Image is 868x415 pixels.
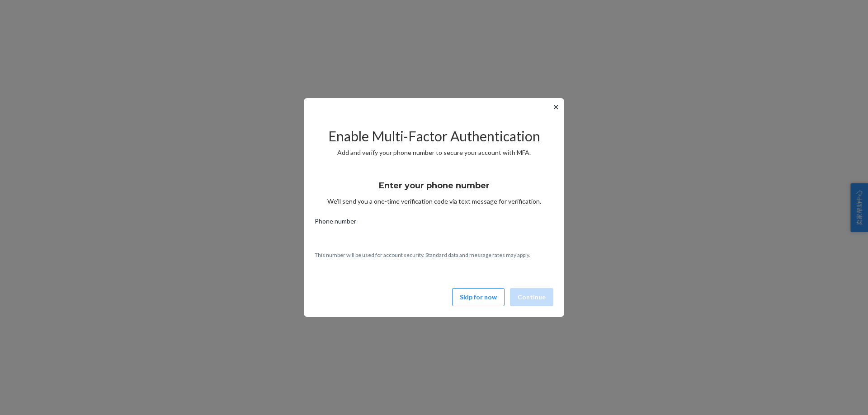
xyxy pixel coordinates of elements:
[551,102,561,112] button: ✕
[315,251,553,259] p: This number will be used for account security. Standard data and message rates may apply.
[315,173,553,206] div: We’ll send you a one-time verification code via text message for verification.
[315,148,553,157] p: Add and verify your phone number to secure your account with MFA.
[315,129,553,144] h2: Enable Multi-Factor Authentication
[315,217,356,229] span: Phone number
[452,288,505,306] button: Skip for now
[510,288,553,306] button: Continue
[379,180,490,191] h3: Enter your phone number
